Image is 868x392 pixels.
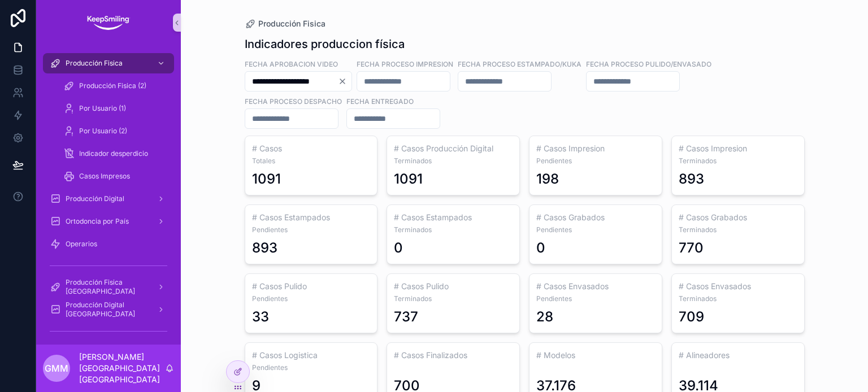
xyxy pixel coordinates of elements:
[57,98,174,119] a: Por Usuario (1)
[245,59,338,69] label: Fecha Aprobacion Video
[394,170,423,188] div: 1091
[394,143,513,154] h3: # Casos Producción Digital
[252,156,371,165] span: Totales
[245,96,342,106] label: FECHA proceso DESPACHO
[245,36,405,52] h1: Indicadores produccion física
[252,239,277,257] div: 893
[43,299,174,320] a: Producción Digital [GEOGRAPHIC_DATA]
[86,14,131,32] img: App logo
[536,308,553,326] div: 28
[357,59,453,69] label: Fecha proceso impresion
[394,212,513,223] h3: # Casos Estampados
[79,351,165,385] p: [PERSON_NAME][GEOGRAPHIC_DATA][GEOGRAPHIC_DATA]
[79,81,146,90] span: Producción Fisica (2)
[252,350,371,361] h3: # Casos Logistica
[394,156,513,165] span: Terminados
[36,45,181,345] div: scrollable content
[679,281,797,292] h3: # Casos Envasados
[252,363,371,372] span: Pendientes
[252,212,371,223] h3: # Casos Estampados
[536,156,655,165] span: Pendientes
[57,143,174,164] a: Indicador desperdicio
[66,343,148,361] span: Producción Fisica [GEOGRAPHIC_DATA]
[43,211,174,232] a: Ortodoncia por País
[536,143,655,154] h3: # Casos Impresion
[536,350,655,361] h3: # Modelos
[66,59,123,68] span: Producción Fisica
[45,361,68,375] span: GMM
[57,121,174,141] a: Por Usuario (2)
[346,96,414,106] label: Fecha entregado
[536,294,655,303] span: Pendientes
[394,225,513,234] span: Terminados
[57,76,174,96] a: Producción Fisica (2)
[679,225,797,234] span: Terminados
[252,308,269,326] div: 33
[536,281,655,292] h3: # Casos Envasados
[66,239,97,249] span: Operarios
[66,217,129,226] span: Ortodoncia por País
[252,143,371,154] h3: # Casos
[252,281,371,292] h3: # Casos Pulido
[66,278,148,296] span: Producción Fisica [GEOGRAPHIC_DATA]
[536,170,559,188] div: 198
[79,104,126,113] span: Por Usuario (1)
[458,59,581,69] label: fecha proceso estampado/kuka
[252,294,371,303] span: Pendientes
[679,212,797,223] h3: # Casos Grabados
[679,308,704,326] div: 709
[586,59,711,69] label: Fecha proceso pulido/envasado
[79,172,130,181] span: Casos Impresos
[679,239,704,257] div: 770
[258,18,325,29] span: Producción Fisica
[43,342,174,363] a: Producción Fisica [GEOGRAPHIC_DATA]
[338,77,351,86] button: Clear
[394,281,513,292] h3: # Casos Pulido
[252,225,371,234] span: Pendientes
[43,277,174,297] a: Producción Fisica [GEOGRAPHIC_DATA]
[245,18,325,29] a: Producción Fisica
[394,294,513,303] span: Terminados
[66,194,124,203] span: Producción Digital
[79,127,127,136] span: Por Usuario (2)
[679,143,797,154] h3: # Casos Impresion
[252,170,281,188] div: 1091
[43,53,174,73] a: Producción Fisica
[66,300,148,319] span: Producción Digital [GEOGRAPHIC_DATA]
[394,239,403,257] div: 0
[679,294,797,303] span: Terminados
[679,156,797,165] span: Terminados
[43,234,174,254] a: Operarios
[679,170,704,188] div: 893
[679,350,797,361] h3: # Alineadores
[57,166,174,186] a: Casos Impresos
[536,212,655,223] h3: # Casos Grabados
[394,350,513,361] h3: # Casos Finalizados
[394,308,418,326] div: 737
[536,239,545,257] div: 0
[43,189,174,209] a: Producción Digital
[536,225,655,234] span: Pendientes
[79,149,148,158] span: Indicador desperdicio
